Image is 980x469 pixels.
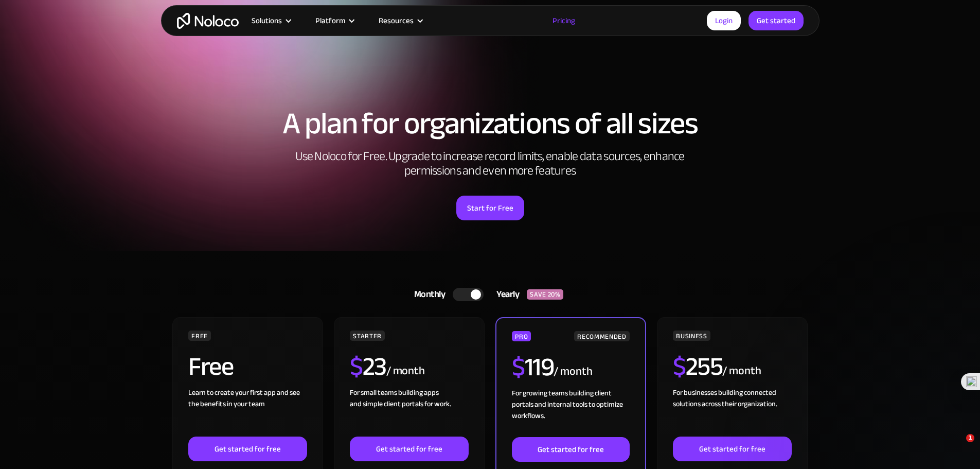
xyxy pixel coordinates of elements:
[350,437,468,461] a: Get started for free
[188,437,307,461] a: Get started for free
[386,363,425,379] div: / month
[239,14,302,27] div: Solutions
[673,342,686,391] span: $
[315,14,345,27] div: Platform
[177,13,239,29] a: home
[749,11,804,30] a: Get started
[188,354,233,379] h2: Free
[284,149,696,178] h2: Use Noloco for Free. Upgrade to increase record limits, enable data sources, enhance permissions ...
[512,354,554,380] h2: 119
[350,331,384,341] div: STARTER
[512,388,629,437] div: For growing teams building client portals and internal tools to optimize workflows.
[673,387,791,437] div: For businesses building connected solutions across their organization. ‍
[188,387,307,437] div: Learn to create your first app and see the benefits in your team ‍
[512,343,525,391] span: $
[512,331,531,341] div: PRO
[945,434,970,459] iframe: Intercom live chat
[554,363,592,380] div: / month
[456,196,524,220] a: Start for Free
[540,14,588,27] a: Pricing
[302,14,366,27] div: Platform
[673,354,722,379] h2: 255
[512,437,629,462] a: Get started for free
[707,11,741,30] a: Login
[379,14,414,27] div: Resources
[366,14,434,27] div: Resources
[350,354,386,379] h2: 23
[401,287,453,302] div: Monthly
[966,434,974,442] span: 1
[722,363,761,379] div: / month
[171,108,809,139] h1: A plan for organizations of all sizes
[673,437,791,461] a: Get started for free
[527,289,563,300] div: SAVE 20%
[673,331,710,341] div: BUSINESS
[574,331,629,341] div: RECOMMENDED
[350,342,363,391] span: $
[350,387,468,437] div: For small teams building apps and simple client portals for work. ‍
[252,14,282,27] div: Solutions
[484,287,527,302] div: Yearly
[188,331,211,341] div: FREE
